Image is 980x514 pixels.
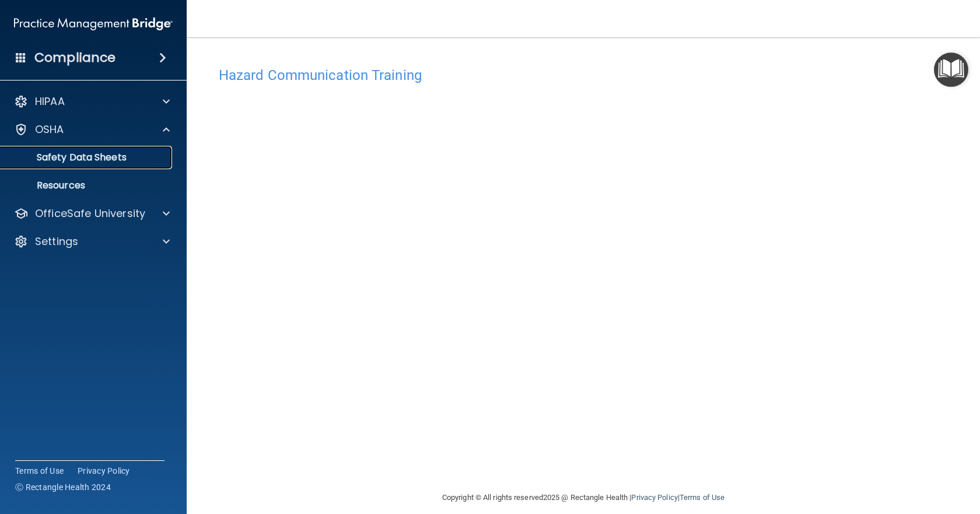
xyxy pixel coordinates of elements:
a: Settings [14,235,170,249]
button: Open Resource Center [934,53,968,87]
a: Privacy Policy [631,493,677,502]
span: Ⓒ Rectangle Health 2024 [15,481,111,493]
h4: Hazard Communication Training [219,68,948,83]
p: OfficeSafe University [35,207,145,221]
a: Terms of Use [15,465,64,477]
p: Resources [8,180,167,191]
a: HIPAA [14,95,170,109]
a: Privacy Policy [78,465,130,477]
a: Terms of Use [680,493,724,502]
h4: Compliance [34,50,116,66]
p: Safety Data Sheets [8,152,167,163]
p: OSHA [35,123,64,137]
p: HIPAA [35,95,65,109]
a: OfficeSafe University [14,207,170,221]
p: Settings [35,235,78,249]
a: OSHA [14,123,170,137]
iframe: HCT [219,89,814,474]
img: PMB logo [14,12,173,36]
